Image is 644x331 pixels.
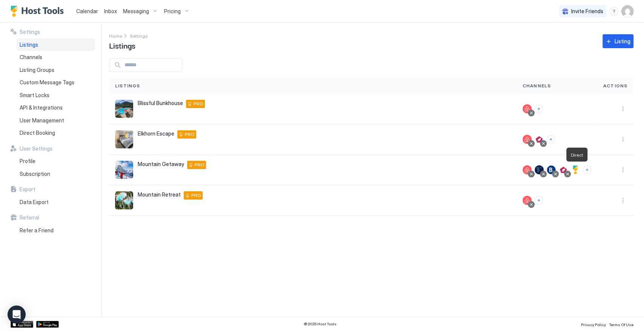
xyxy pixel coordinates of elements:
a: API & Integrations [17,101,95,114]
div: listing image [115,191,133,209]
span: Messaging [123,8,149,15]
span: Elkhorn Escape [138,130,174,137]
button: Connect channels [535,105,543,113]
div: listing image [115,100,133,118]
span: Refer a Friend [20,227,54,234]
span: Blissful Bunkhouse [138,100,183,107]
a: Data Export [17,196,95,209]
span: Direct [571,152,583,158]
span: © 2025 Host Tools [304,322,337,326]
span: Export [20,186,35,193]
span: PRO [191,192,201,199]
button: More options [618,135,627,144]
span: API & Integrations [20,104,63,111]
a: Privacy Policy [581,320,606,328]
a: Direct Booking [17,127,95,139]
a: Smart Locks [17,89,95,102]
a: Listing Groups [17,64,95,76]
span: Calendar [76,8,98,14]
span: Mountain Retreat [138,191,181,198]
span: Invite Friends [571,8,603,15]
a: Profile [17,155,95,168]
button: Connect channels [535,196,543,204]
span: Listings [109,40,135,51]
span: Home [109,33,122,39]
div: Open Intercom Messenger [8,305,26,323]
button: Connect channels [583,166,591,174]
a: Home [109,32,122,40]
a: Terms Of Use [609,320,633,328]
div: menu [609,7,618,16]
div: Breadcrumb [130,32,148,40]
span: Settings [20,29,40,35]
div: listing image [115,130,133,148]
a: Subscription [17,168,95,180]
span: PRO [195,162,204,168]
span: Smart Locks [20,92,49,99]
span: Profile [20,158,35,165]
a: Inbox [104,7,117,15]
a: Listings [17,38,95,51]
span: Privacy Policy [581,322,606,327]
div: menu [618,196,627,205]
span: PRO [185,131,195,138]
div: menu [618,135,627,144]
a: Host Tools Logo [11,6,67,17]
div: Breadcrumb [109,32,122,40]
span: Inbox [104,8,117,14]
span: Data Export [20,199,49,206]
span: User Management [20,117,64,124]
button: Connect channels [547,135,555,143]
span: Terms Of Use [609,322,633,327]
div: menu [618,104,627,113]
span: PRO [194,101,203,107]
a: Calendar [76,7,98,15]
span: Actions [603,82,627,89]
div: User profile [621,5,633,17]
span: User Settings [20,145,52,152]
span: Channels [20,54,42,61]
div: listing image [115,161,133,179]
span: Channels [523,82,551,89]
div: menu [618,165,627,174]
a: App Store [11,321,33,328]
span: Direct Booking [20,130,55,136]
button: More options [618,165,627,174]
span: Mountain Getaway [138,161,184,168]
input: Input Field [121,59,182,72]
button: More options [618,196,627,205]
a: Channels [17,51,95,64]
a: Settings [130,32,148,40]
span: Referral [20,214,39,221]
a: Refer a Friend [17,224,95,237]
button: More options [618,104,627,113]
a: Custom Message Tags [17,76,95,89]
span: Listing Groups [20,67,54,73]
a: User Management [17,114,95,127]
span: Custom Message Tags [20,79,74,86]
span: Subscription [20,171,50,177]
span: Settings [130,33,148,39]
span: Listings [20,41,38,48]
a: Google Play Store [36,321,59,328]
span: Listings [115,82,140,89]
span: Pricing [164,8,181,15]
button: Listing [603,34,633,48]
div: Listing [615,37,630,45]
